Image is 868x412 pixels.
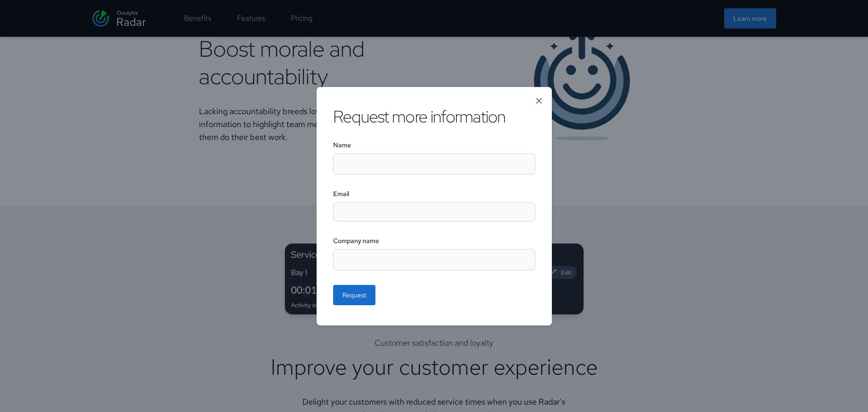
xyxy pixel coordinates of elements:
[333,189,535,198] label: Email
[333,236,535,245] label: Company name
[333,140,535,150] label: Name
[333,285,375,305] button: Request
[333,107,535,126] h2: Request more information
[532,93,546,108] button: Close modal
